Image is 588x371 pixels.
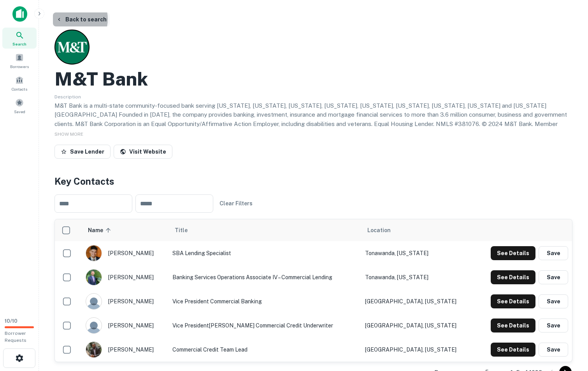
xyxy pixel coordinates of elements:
span: Search [12,41,26,47]
span: Name [88,226,113,235]
img: 9c8pery4andzj6ohjkjp54ma2 [86,294,102,309]
span: Borrower Requests [5,331,26,343]
a: Borrowers [2,50,37,71]
button: See Details [491,270,535,284]
span: Saved [14,108,25,115]
td: Commercial Credit Team Lead [169,338,361,362]
td: Tonawanda, [US_STATE] [361,265,475,289]
span: Location [367,226,391,235]
p: M&T Bank is a multi-state community-focused bank serving [US_STATE], [US_STATE], [US_STATE], [US_... [54,101,572,138]
td: Tonawanda, [US_STATE] [361,241,475,265]
div: [PERSON_NAME] [86,317,165,334]
a: Search [2,28,37,49]
a: Saved [2,95,37,116]
td: [GEOGRAPHIC_DATA], [US_STATE] [361,313,475,338]
span: Title [175,226,198,235]
span: 10 / 10 [5,318,18,324]
button: Save Lender [54,145,111,159]
a: Visit Website [114,145,172,159]
button: Save [539,294,568,308]
img: capitalize-icon.png [12,6,27,22]
button: Save [539,246,568,260]
div: [PERSON_NAME] [86,269,165,285]
button: Save [539,318,568,332]
th: Name [82,219,169,241]
h4: Key Contacts [54,174,572,188]
img: 1674827886880 [86,245,102,261]
th: Title [169,219,361,241]
div: [PERSON_NAME] [86,245,165,261]
span: Borrowers [10,63,29,70]
button: Back to search [53,12,110,26]
button: Clear Filters [216,196,256,210]
button: Save [539,270,568,284]
img: 1666275921348 [86,342,102,357]
span: Description [54,94,81,100]
a: Contacts [2,73,37,94]
button: See Details [491,294,535,308]
button: See Details [491,318,535,332]
button: Save [539,343,568,357]
div: [PERSON_NAME] [86,293,165,310]
td: SBA Lending Specialist [169,241,361,265]
td: [GEOGRAPHIC_DATA], [US_STATE] [361,338,475,362]
td: Vice President[PERSON_NAME] Commercial Credit Underwriter [169,313,361,338]
td: Vice President Commercial Banking [169,289,361,313]
span: SHOW MORE [54,131,83,137]
button: See Details [491,343,535,357]
div: [PERSON_NAME] [86,341,165,358]
button: See Details [491,246,535,260]
div: scrollable content [55,219,572,362]
iframe: Chat Widget [549,309,588,346]
img: 1625759371540 [86,269,102,285]
span: Contacts [12,86,27,92]
td: [GEOGRAPHIC_DATA], [US_STATE] [361,289,475,313]
th: Location [361,219,475,241]
img: 9c8pery4andzj6ohjkjp54ma2 [86,318,102,333]
h2: M&T Bank [54,68,148,90]
td: Banking Services Operations Associate IV – Commercial Lending [169,265,361,289]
